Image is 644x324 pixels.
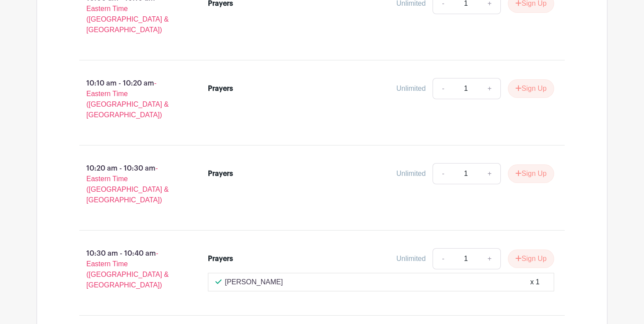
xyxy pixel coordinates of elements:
[433,78,453,99] a: -
[479,248,501,269] a: +
[65,74,194,124] p: 10:10 am - 10:20 am
[86,79,169,119] span: - Eastern Time ([GEOGRAPHIC_DATA] & [GEOGRAPHIC_DATA])
[530,277,540,287] div: x 1
[433,248,453,269] a: -
[433,163,453,184] a: -
[86,164,169,204] span: - Eastern Time ([GEOGRAPHIC_DATA] & [GEOGRAPHIC_DATA])
[208,83,233,94] div: Prayers
[396,253,426,264] div: Unlimited
[86,250,169,289] span: - Eastern Time ([GEOGRAPHIC_DATA] & [GEOGRAPHIC_DATA])
[208,168,233,179] div: Prayers
[508,164,554,183] button: Sign Up
[479,163,501,184] a: +
[396,168,426,179] div: Unlimited
[479,78,501,99] a: +
[65,160,194,209] p: 10:20 am - 10:30 am
[508,79,554,98] button: Sign Up
[65,245,194,294] p: 10:30 am - 10:40 am
[208,253,233,264] div: Prayers
[396,83,426,94] div: Unlimited
[508,250,554,268] button: Sign Up
[225,277,283,287] p: [PERSON_NAME]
